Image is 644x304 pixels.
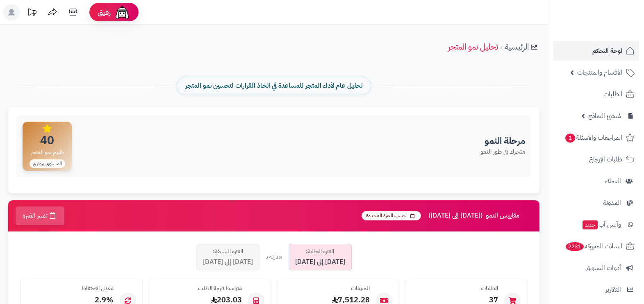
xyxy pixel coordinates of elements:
[565,242,585,252] span: 2231
[155,285,242,291] h4: متوسط قيمة الطلب
[98,7,111,17] span: رفيق
[553,128,639,147] a: المراجعات والأسئلة1
[582,219,621,230] span: وآتس آب
[306,247,334,256] span: الفترة الحالية:
[480,147,525,156] p: متجرك في طور النمو
[203,257,253,267] span: [DATE] إلى [DATE]
[553,236,639,256] a: السلات المتروكة2231
[605,175,621,187] span: العملاء
[588,11,636,28] img: logo-2.png
[577,67,622,78] span: الأقسام والمنتجات
[480,136,525,146] h3: مرحلة النمو
[553,258,639,278] a: أدوات التسويق
[605,284,621,295] span: التقارير
[28,148,66,157] span: تقييم نمو المتجر
[30,159,65,168] span: المستوى برونزي
[284,285,370,291] h4: المبيعات
[553,280,639,299] a: التقارير
[565,240,622,252] span: السلات المتروكة
[583,220,598,229] span: جديد
[27,285,114,291] h4: معدل الاحتفاظ
[16,206,64,225] button: تغيير الفترة
[448,41,498,53] a: تحليل نمو المتجر
[505,41,529,53] a: الرئيسية
[603,197,621,209] span: المدونة
[428,212,482,220] span: ([DATE] إلى [DATE])
[589,154,622,165] span: طلبات الإرجاع
[412,285,498,291] h4: الطلبات
[213,247,243,256] span: الفترة السابقة:
[564,132,622,143] span: المراجعات والأسئلة
[553,41,639,61] a: لوحة التحكم
[588,110,621,122] span: مُنشئ النماذج
[603,88,622,100] span: الطلبات
[266,253,282,261] div: مقارنة بـ
[585,262,621,274] span: أدوات التسويق
[592,45,622,57] span: لوحة التحكم
[295,257,345,267] span: [DATE] إلى [DATE]
[553,171,639,191] a: العملاء
[553,84,639,104] a: الطلبات
[22,4,42,23] a: تحديثات المنصة
[362,211,421,220] span: حسب الفترة المحددة
[114,4,130,20] img: ai-face.png
[553,150,639,169] a: طلبات الإرجاع
[565,133,576,143] span: 1
[28,135,66,146] span: 40
[553,215,639,234] a: وآتس آبجديد
[553,193,639,213] a: المدونة
[362,211,533,220] h3: مقاييس النمو
[185,81,362,91] span: تحليل عام لأداء المتجر للمساعدة في اتخاذ القرارات لتحسين نمو المتجر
